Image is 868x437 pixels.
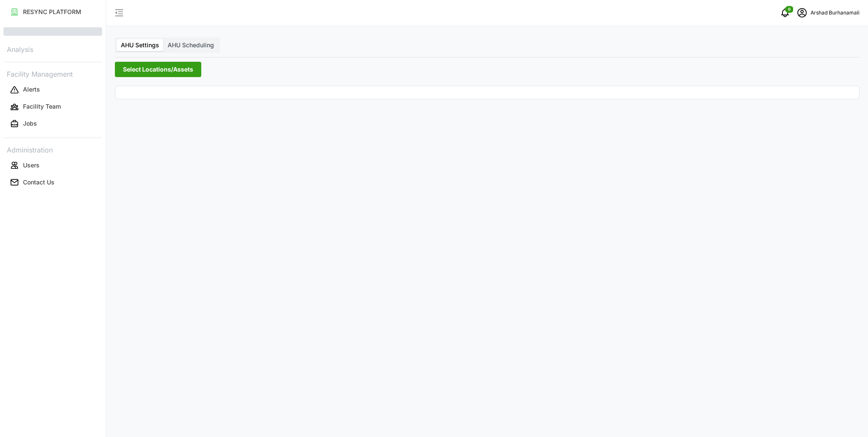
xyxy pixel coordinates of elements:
[3,67,102,80] p: Facility Management
[23,85,40,94] p: Alerts
[3,4,102,20] button: RESYNC PLATFORM
[23,8,81,16] p: RESYNC PLATFORM
[23,161,40,170] p: Users
[121,41,159,49] span: AHU Settings
[3,3,102,20] a: RESYNC PLATFORM
[23,102,61,111] p: Facility Team
[3,43,102,55] p: Analysis
[3,175,102,190] button: Contact Us
[168,41,214,49] span: AHU Scheduling
[3,116,102,132] button: Jobs
[3,81,102,98] a: Alerts
[23,178,54,187] p: Contact Us
[3,98,102,115] a: Facility Team
[794,4,811,21] button: schedule
[811,9,859,17] p: Arshad Burhanamali
[23,119,37,128] p: Jobs
[777,4,794,21] button: notifications
[3,115,102,132] a: Jobs
[3,99,102,115] button: Facility Team
[3,157,102,174] a: Users
[3,158,102,173] button: Users
[3,174,102,191] a: Contact Us
[3,143,102,155] p: Administration
[3,82,102,98] button: Alerts
[115,62,201,77] button: Select Locations/Assets
[788,6,791,12] span: 0
[123,62,193,77] span: Select Locations/Assets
